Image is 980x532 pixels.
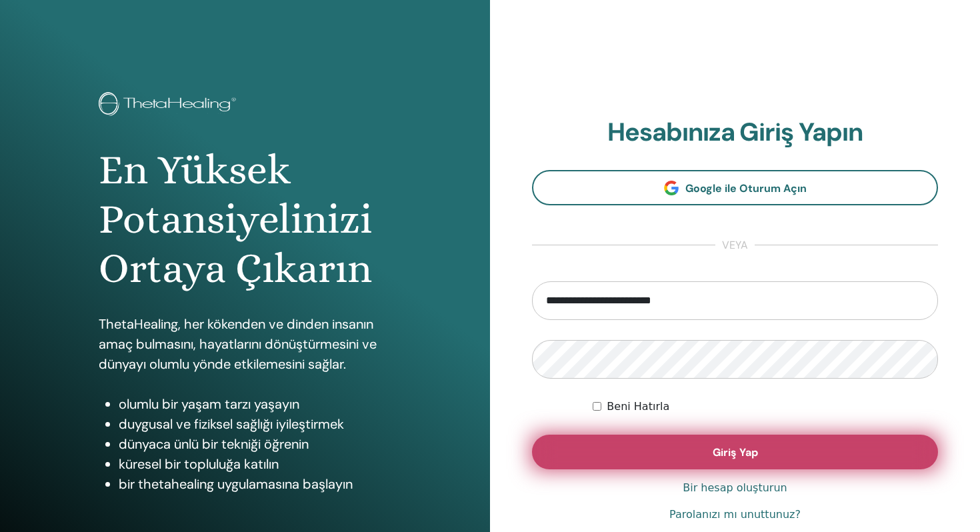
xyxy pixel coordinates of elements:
font: Giriş Yap [713,445,758,459]
font: Hesabınıza Giriş Yapın [607,115,863,149]
font: Bir hesap oluşturun [683,481,787,494]
font: duygusal ve fiziksel sağlığı iyileştirmek [119,415,344,433]
font: bir thetahealing uygulamasına başlayın [119,475,353,493]
font: dünyaca ünlü bir tekniği öğrenin [119,435,309,453]
a: Parolanızı mı unuttunuz? [669,507,801,523]
font: küresel bir topluluğa katılın [119,455,279,473]
font: veya [722,238,748,252]
font: ThetaHealing, her kökenden ve dinden insanın amaç bulmasını, hayatlarını dönüştürmesini ve dünyay... [99,315,377,373]
font: En Yüksek Potansiyelinizi Ortaya Çıkarın [99,146,372,293]
font: Beni Hatırla [607,400,669,413]
button: Giriş Yap [532,435,938,469]
div: Beni süresiz olarak veya manuel olarak çıkış yapana kadar kimlik doğrulamalı tut [593,399,938,415]
font: olumlu bir yaşam tarzı yaşayın [119,395,299,413]
a: Google ile Oturum Açın [532,170,938,205]
font: Google ile Oturum Açın [685,181,807,195]
a: Bir hesap oluşturun [683,480,787,496]
font: Parolanızı mı unuttunuz? [669,508,801,521]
